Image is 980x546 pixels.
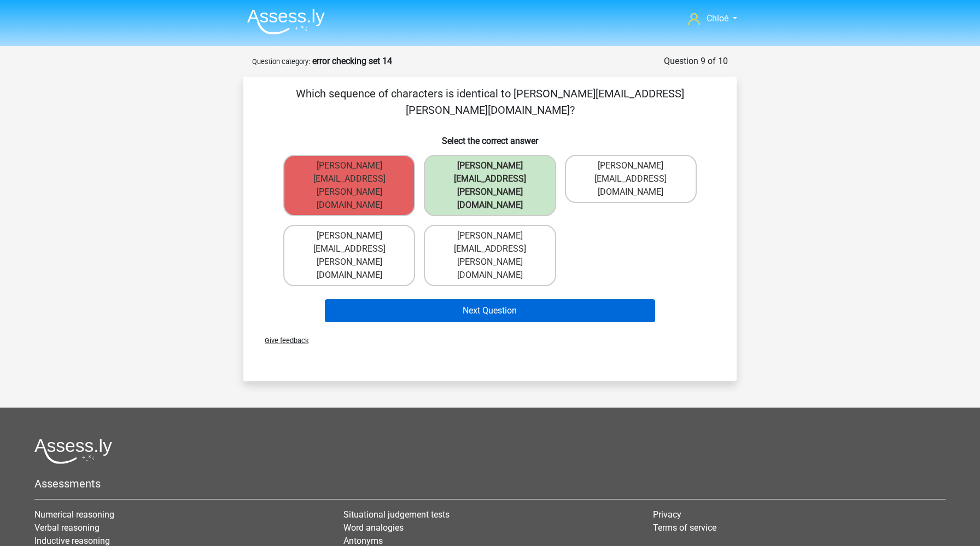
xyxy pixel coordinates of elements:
a: Antonyms [343,536,383,546]
label: [PERSON_NAME][EMAIL_ADDRESS][DOMAIN_NAME] [565,155,697,203]
div: Question 9 of 10 [664,55,728,68]
span: Give feedback [256,336,308,345]
a: Situational judgement tests [343,509,450,520]
label: [PERSON_NAME][EMAIL_ADDRESS][PERSON_NAME][DOMAIN_NAME] [283,225,415,286]
span: Chloé [707,13,728,24]
label: [PERSON_NAME][EMAIL_ADDRESS][PERSON_NAME][DOMAIN_NAME] [283,155,415,216]
label: [PERSON_NAME][EMAIL_ADDRESS][PERSON_NAME][DOMAIN_NAME] [424,155,556,216]
a: Privacy [653,509,681,520]
h5: Assessments [34,477,946,490]
strong: error checking set 14 [312,56,392,66]
label: [PERSON_NAME][EMAIL_ADDRESS][PERSON_NAME][DOMAIN_NAME] [424,225,556,286]
img: Assessly logo [34,438,112,464]
img: Assessly [247,9,325,34]
a: Verbal reasoning [34,522,100,533]
a: Terms of service [653,522,716,533]
p: Which sequence of characters is identical to [PERSON_NAME][EMAIL_ADDRESS][PERSON_NAME][DOMAIN_NAME]? [261,85,719,118]
small: Question category: [252,57,310,66]
a: Numerical reasoning [34,509,114,520]
h6: Select the correct answer [261,127,719,146]
button: Next Question [325,299,656,322]
a: Inductive reasoning [34,536,110,546]
a: Word analogies [343,522,404,533]
a: Chloé [684,12,742,25]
